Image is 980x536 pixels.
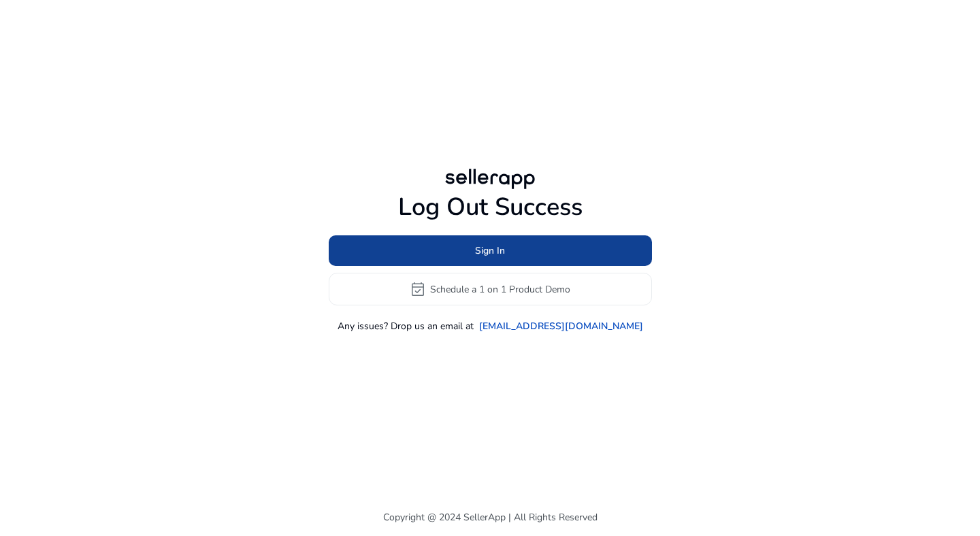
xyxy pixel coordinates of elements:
button: event_availableSchedule a 1 on 1 Product Demo [329,273,652,305]
span: Sign In [475,244,505,258]
h1: Log Out Success [329,192,652,222]
a: [EMAIL_ADDRESS][DOMAIN_NAME] [479,319,643,333]
span: event_available [410,281,426,297]
p: Any issues? Drop us an email at [338,319,474,333]
button: Sign In [329,235,652,266]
